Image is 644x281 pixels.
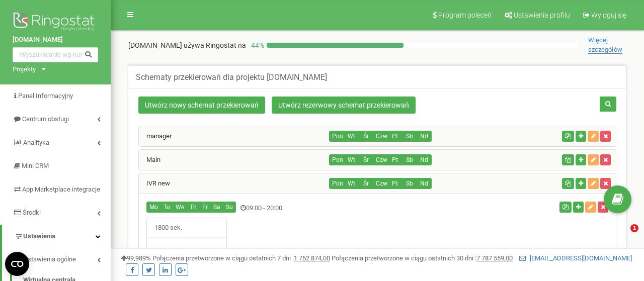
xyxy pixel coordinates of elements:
[519,254,632,262] a: [EMAIL_ADDRESS][DOMAIN_NAME]
[332,254,513,262] span: Połączenia przetworzone w ciągu ostatnich 30 dni :
[344,154,359,165] button: Wt
[417,154,432,165] button: Nd
[610,224,634,248] iframe: Intercom live chat
[358,178,373,189] button: Śr
[184,41,246,49] span: używa Ringostat na
[136,73,327,82] h5: Schematy przekierowań dla projektu [DOMAIN_NAME]
[199,202,211,213] button: Fr
[22,115,69,123] span: Centrum obsługi
[18,92,73,100] span: Panel Informacyjny
[173,202,187,213] button: We
[187,202,200,213] button: Th
[22,162,49,169] span: Mini CRM
[223,202,236,213] button: Su
[23,209,41,216] span: Środki
[13,65,36,74] div: Projekty
[121,254,151,262] span: 99,989%
[387,178,403,189] button: Pt
[329,178,344,189] button: Pon
[13,47,98,62] input: Wyszukiwanie wg numeru
[373,154,388,165] button: Czw
[373,131,388,142] button: Czw
[146,202,161,213] button: Mo
[591,11,626,19] span: Wyloguj się
[417,178,432,189] button: Nd
[138,97,265,114] a: Utwórz nowy schemat przekierowań
[358,131,373,142] button: Śr
[2,225,111,248] a: Ustawienia
[358,154,373,165] button: Śr
[23,232,55,240] span: Ustawienia
[438,11,492,19] span: Program poleceń
[329,154,344,165] button: Pon
[139,179,170,187] a: IVR new
[24,255,76,264] span: Ustawienia ogólne
[387,154,403,165] button: Pt
[128,40,246,50] p: [DOMAIN_NAME]
[402,131,417,142] button: Sb
[630,224,638,232] span: 1
[147,218,190,238] span: 1800 sek.
[15,248,111,268] a: Ustawienia ogólne
[402,178,417,189] button: Sb
[344,131,359,142] button: Wt
[272,97,416,114] a: Utwórz rezerwowy schemat przekierowań
[417,131,432,142] button: Nd
[152,254,330,262] span: Połączenia przetworzone w ciągu ostatnich 7 dni :
[13,35,98,45] a: [DOMAIN_NAME]
[160,202,173,213] button: Tu
[139,202,457,215] div: 09:00 - 20:00
[588,36,622,54] span: Więcej szczegółów
[373,178,388,189] button: Czw
[402,154,417,165] button: Sb
[22,185,100,193] span: App Marketplace integracje
[5,252,29,276] button: Open CMP widget
[23,139,49,146] span: Analityka
[387,131,403,142] button: Pt
[294,254,330,262] u: 1 752 874,00
[344,178,359,189] button: Wt
[600,97,616,112] button: Szukaj schematu przekierowań
[13,10,98,35] img: Ringostat logo
[139,132,172,140] a: manager
[514,11,570,19] span: Ustawienia profilu
[246,40,267,50] p: 44 %
[329,131,344,142] button: Pon
[210,202,223,213] button: Sa
[139,156,160,163] a: Main
[476,254,513,262] u: 7 787 559,00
